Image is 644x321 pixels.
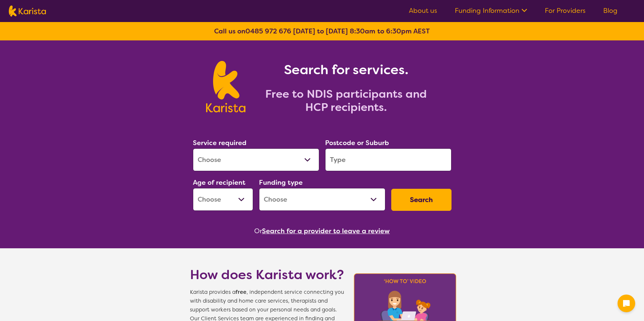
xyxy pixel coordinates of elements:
[235,289,247,296] b: free
[214,27,430,36] b: Call us on [DATE] to [DATE] 8:30am to 6:30pm AEST
[193,178,245,187] label: Age of recipient
[259,178,303,187] label: Funding type
[254,87,438,114] h2: Free to NDIS participants and HCP recipients.
[254,61,438,79] h1: Search for services.
[254,226,262,237] span: Or
[325,148,451,171] input: Type
[545,6,586,15] a: For Providers
[262,226,390,237] button: Search for a provider to leave a review
[455,6,527,15] a: Funding Information
[206,61,245,112] img: Karista logo
[193,138,247,147] label: Service required
[190,266,344,284] h1: How does Karista work?
[391,189,451,211] button: Search
[325,138,389,147] label: Postcode or Suburb
[9,6,46,17] img: Karista logo
[245,27,291,36] a: 0485 972 676
[409,6,437,15] a: About us
[603,6,618,15] a: Blog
